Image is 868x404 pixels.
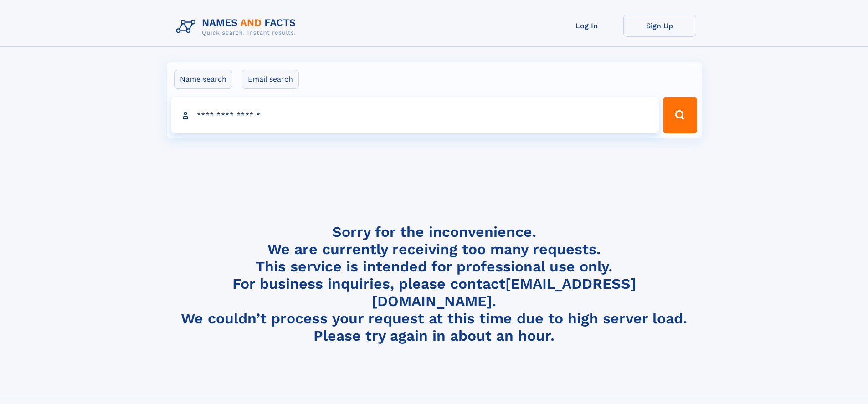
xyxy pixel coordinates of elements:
[550,15,623,37] a: Log In
[174,70,232,89] label: Name search
[171,97,659,133] input: search input
[172,223,696,345] h4: Sorry for the inconvenience. We are currently receiving too many requests. This service is intend...
[242,70,299,89] label: Email search
[172,15,303,39] img: Logo Names and Facts
[372,275,636,310] a: [EMAIL_ADDRESS][DOMAIN_NAME]
[663,97,697,133] button: Search Button
[623,15,696,37] a: Sign Up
